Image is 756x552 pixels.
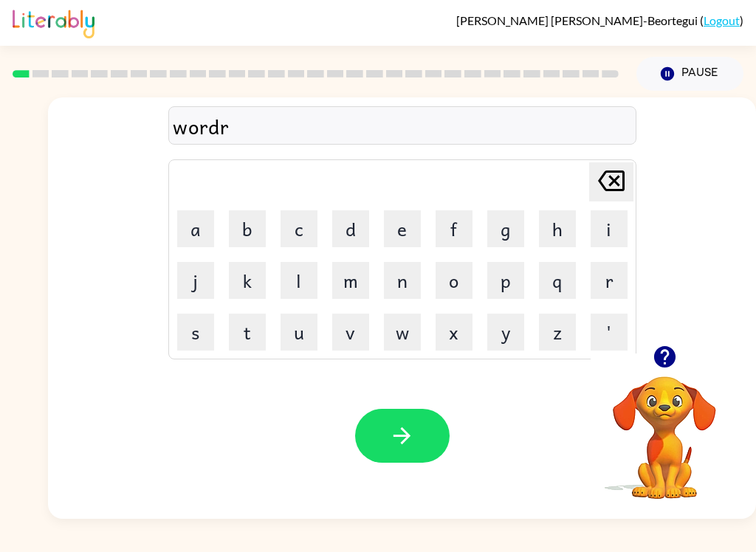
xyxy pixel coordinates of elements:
[436,314,472,351] button: x
[456,13,743,27] div: ( )
[332,210,369,247] button: d
[229,210,266,247] button: b
[487,314,524,351] button: y
[487,262,524,299] button: p
[177,314,214,351] button: s
[456,13,700,27] span: [PERSON_NAME] [PERSON_NAME]-Beortegui
[704,13,740,27] a: Logout
[332,262,369,299] button: m
[539,262,576,299] button: q
[591,262,628,299] button: r
[229,262,266,299] button: k
[436,210,472,247] button: f
[281,314,317,351] button: u
[591,210,628,247] button: i
[229,314,266,351] button: t
[384,262,421,299] button: n
[436,262,472,299] button: o
[539,210,576,247] button: h
[332,314,369,351] button: v
[384,210,421,247] button: e
[13,6,94,38] img: Literably
[173,111,632,142] div: wordr
[281,210,317,247] button: c
[177,262,214,299] button: j
[539,314,576,351] button: z
[384,314,421,351] button: w
[487,210,524,247] button: g
[177,210,214,247] button: a
[636,57,743,91] button: Pause
[591,314,628,351] button: '
[281,262,317,299] button: l
[591,353,738,501] video: Your browser must support playing .mp4 files to use Literably. Please try using another browser.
